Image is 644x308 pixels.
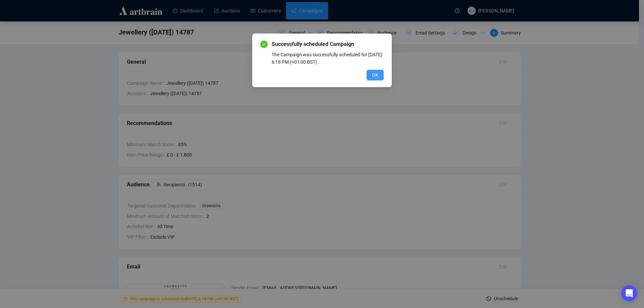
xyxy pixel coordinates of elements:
[260,41,268,48] span: check-circle
[621,285,637,301] div: Open Intercom Messenger
[372,71,378,79] span: OK
[272,40,384,48] span: Successfully scheduled Campaign
[367,70,384,80] button: OK
[272,51,384,66] div: The Campaign was successfully scheduled for [DATE] 6:18 PM (+01:00 BST) .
